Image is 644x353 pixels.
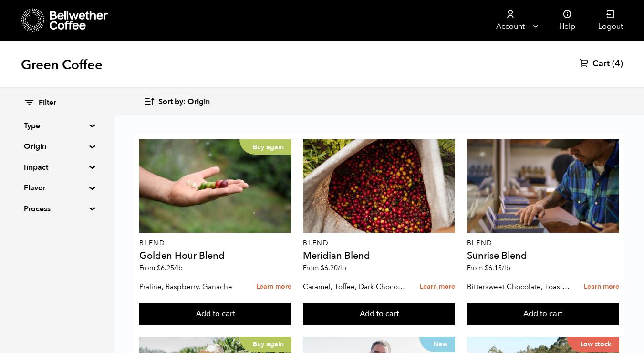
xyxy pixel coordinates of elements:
span: /lb [338,263,346,272]
a: Learn more [584,277,619,297]
span: Cart [592,58,610,70]
span: Sort by: Origin [158,97,210,107]
a: Learn more [420,277,455,297]
p: Buy again [239,139,291,155]
span: From [303,263,346,272]
summary: Process [24,203,90,215]
p: Bittersweet Chocolate, Toasted Marshmallow, Candied Orange, Praline [467,280,571,294]
span: $ [485,263,488,272]
p: Blend [467,240,619,247]
summary: Flavor [24,182,90,194]
h4: Meridian Blend [303,251,455,260]
button: Add to cart [467,303,619,325]
p: Low stock [567,337,619,352]
p: New [419,337,455,352]
span: $ [321,263,324,272]
span: (4) [612,58,623,70]
a: Learn more [256,277,291,297]
summary: Origin [24,141,90,152]
summary: Impact [24,162,90,173]
h4: Sunrise Blend [467,251,619,260]
button: Add to cart [303,303,455,325]
span: $ [157,263,161,272]
span: /lb [174,263,183,272]
h4: Golden Hour Blend [139,251,291,260]
button: Add to cart [139,303,291,325]
span: From [467,263,510,272]
p: Praline, Raspberry, Ganache [139,280,243,294]
p: Blend [139,240,291,247]
h1: Green Coffee [21,56,103,73]
a: Buy again [139,139,291,233]
span: Filter [39,98,56,108]
bdi: 6.20 [321,263,346,272]
p: Buy again [239,337,291,352]
button: Sort by: Origin [144,91,210,113]
span: /lb [502,263,510,272]
bdi: 6.15 [485,263,510,272]
summary: Type [24,120,90,132]
a: Cart (4) [580,58,623,70]
span: From [139,263,183,272]
bdi: 6.25 [157,263,183,272]
p: Caramel, Toffee, Dark Chocolate [303,280,406,294]
p: Blend [303,240,455,247]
